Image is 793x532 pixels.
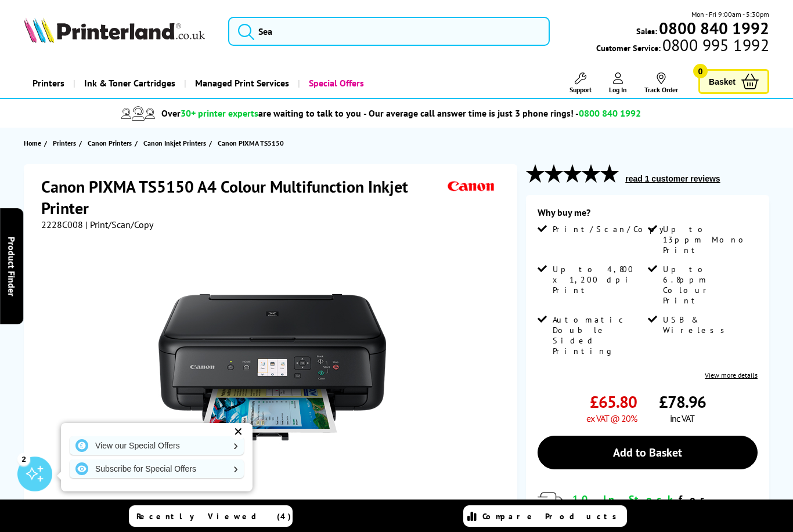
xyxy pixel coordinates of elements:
a: Printers [24,68,73,98]
span: Up to 6.8ppm Colour Print [663,264,756,306]
span: Printers [53,137,76,149]
img: Canon [445,176,498,197]
a: Canon Printers [88,137,135,149]
a: Special Offers [298,68,373,98]
span: £65.80 [590,391,637,412]
a: Compare Products [463,505,627,527]
span: 0 [693,64,708,78]
a: Ink & Toner Cartridges [73,68,184,98]
a: Recently Viewed (4) [129,505,293,527]
span: Basket [709,74,736,89]
span: Recently Viewed (4) [136,511,291,522]
span: | Print/Scan/Copy [85,219,153,230]
span: ex VAT @ 20% [586,412,637,424]
span: 10 In Stock [572,493,679,506]
span: USB & Wireless [663,314,756,335]
a: Log In [609,73,627,94]
span: Log In [609,85,627,94]
a: Printers [53,137,79,149]
span: Print/Scan/Copy [553,224,672,234]
a: View more details [705,371,758,379]
span: Product Finder [6,236,17,296]
a: 0800 840 1992 [657,23,769,34]
span: inc VAT [670,412,694,424]
a: Support [569,73,592,94]
span: Sales: [636,26,657,37]
a: Add to Basket [538,436,758,469]
span: 0800 840 1992 [579,107,641,119]
a: Track Order [644,73,678,94]
span: Mon - Fri 9:00am - 5:30pm [691,9,769,20]
div: 2 [17,453,30,465]
a: Printerland Logo [24,17,214,45]
img: Canon PIXMA TS5150 [158,254,386,481]
span: Home [24,137,41,149]
a: Basket 0 [698,69,769,94]
span: Canon Printers [88,137,132,149]
a: Subscribe for Special Offers [70,459,244,478]
span: Compare Products [482,511,623,522]
span: Customer Service: [596,39,769,53]
a: View our Special Offers [70,436,244,455]
b: 0800 840 1992 [659,17,769,39]
div: Why buy me? [538,207,758,224]
button: read 1 customer reviews [622,173,723,184]
span: 0800 995 1992 [661,39,769,50]
span: £78.96 [659,391,706,412]
span: Canon PIXMA TS5150 [218,137,284,149]
img: Printerland Logo [24,17,205,43]
a: Managed Print Services [184,68,298,98]
span: Automatic Double Sided Printing [553,314,646,356]
span: Over are waiting to talk to you [161,107,361,119]
a: Canon PIXMA TS5150 [218,137,287,149]
span: 30+ printer experts [181,107,258,119]
span: 2228C008 [41,219,83,230]
a: Home [24,137,44,149]
input: Sea [228,17,550,46]
a: Canon Inkjet Printers [143,137,209,149]
span: Up to 13ppm Mono Print [663,224,756,255]
div: ✕ [230,424,246,440]
h1: Canon PIXMA TS5150 A4 Colour Multifunction Inkjet Printer [41,176,445,219]
span: Ink & Toner Cartridges [84,68,175,98]
span: Canon Inkjet Printers [143,137,206,149]
span: - Our average call answer time is just 3 phone rings! - [363,107,641,119]
span: Support [569,85,592,94]
span: Up to 4,800 x 1,200 dpi Print [553,264,646,295]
